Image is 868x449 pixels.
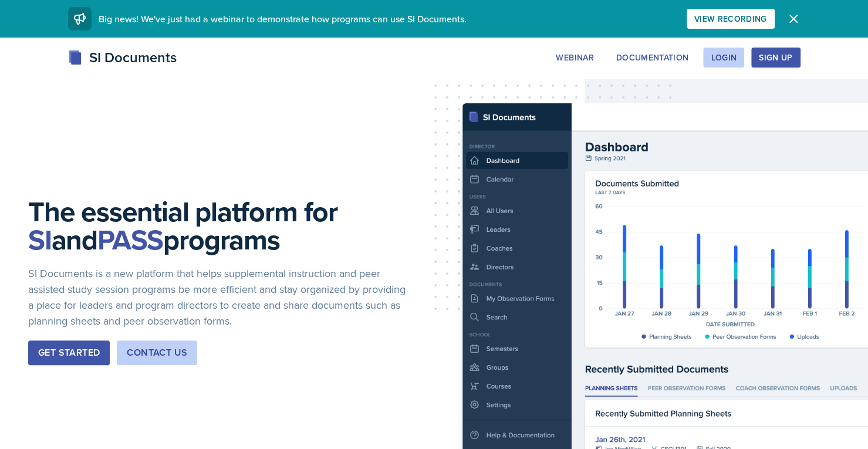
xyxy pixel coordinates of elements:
div: Documentation [616,53,689,62]
button: Contact Us [117,340,197,365]
div: Sign Up [759,53,792,62]
div: Get Started [38,346,100,360]
div: Webinar [556,53,593,62]
button: Login [703,48,744,67]
div: SI Documents [68,47,177,68]
div: Contact Us [127,346,187,360]
button: Documentation [609,48,697,67]
button: Get Started [28,340,110,365]
div: Login [711,53,737,62]
div: View Recording [694,14,767,23]
button: Sign Up [751,48,800,67]
button: View Recording [687,9,775,29]
span: Big news! We've just had a webinar to demonstrate how programs can use SI Documents. [99,12,467,25]
button: Webinar [548,48,601,67]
